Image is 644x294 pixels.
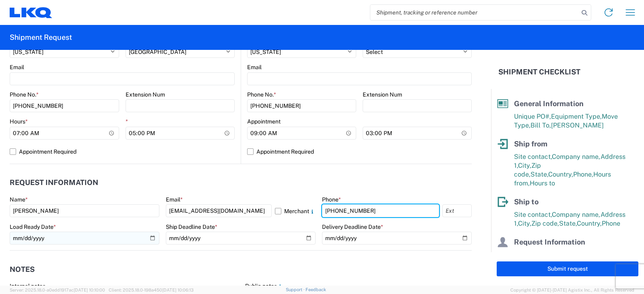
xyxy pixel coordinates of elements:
[531,220,559,227] span: Zip code,
[498,67,580,77] h2: Shipment Checklist
[247,118,281,125] label: Appointment
[247,91,276,98] label: Phone No.
[363,91,402,98] label: Extension Num
[552,211,601,218] span: Company name,
[514,153,552,160] span: Site contact,
[518,220,531,227] span: City,
[74,288,105,292] span: [DATE] 10:10:00
[514,197,539,206] span: Ship to
[10,91,39,98] label: Phone No.
[162,288,194,292] span: [DATE] 10:06:13
[573,171,593,178] span: Phone,
[247,145,472,158] label: Appointment Required
[10,196,28,203] label: Name
[322,196,341,203] label: Phone
[10,265,35,273] h2: Notes
[166,223,217,230] label: Ship Deadline Date
[602,220,620,227] span: Phone
[514,211,552,218] span: Site contact,
[514,140,547,148] span: Ship from
[10,179,98,187] h2: Request Information
[530,121,551,129] span: Bill To,
[305,287,326,292] a: Feedback
[322,223,383,230] label: Delivery Deadline Date
[552,251,572,259] span: Phone,
[530,171,548,178] span: State,
[245,282,283,290] label: Public notes
[10,223,56,230] label: Load Ready Date
[442,204,472,217] input: Ext
[10,282,45,290] label: Internal notes
[514,99,584,108] span: General Information
[551,113,602,120] span: Equipment Type,
[510,286,634,294] span: Copyright © [DATE]-[DATE] Agistix Inc., All Rights Reserved
[577,220,602,227] span: Country,
[548,171,573,178] span: Country,
[126,91,165,98] label: Extension Num
[166,196,183,203] label: Email
[10,64,24,71] label: Email
[109,288,194,292] span: Client: 2025.18.0-198a450
[10,33,72,42] h2: Shipment Request
[497,261,638,276] button: Submit request
[559,220,577,227] span: State,
[247,64,262,71] label: Email
[530,179,555,187] span: Hours to
[275,204,316,217] label: Merchant
[286,287,306,292] a: Support
[552,153,601,160] span: Company name,
[10,288,105,292] span: Server: 2025.18.0-a0edd1917ac
[370,5,579,20] input: Shipment, tracking or reference number
[518,162,531,169] span: City,
[533,251,552,259] span: Email,
[514,113,551,120] span: Unique PO#,
[514,251,533,259] span: Name,
[514,238,585,246] span: Request Information
[10,118,28,125] label: Hours
[10,145,235,158] label: Appointment Required
[551,121,604,129] span: [PERSON_NAME]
